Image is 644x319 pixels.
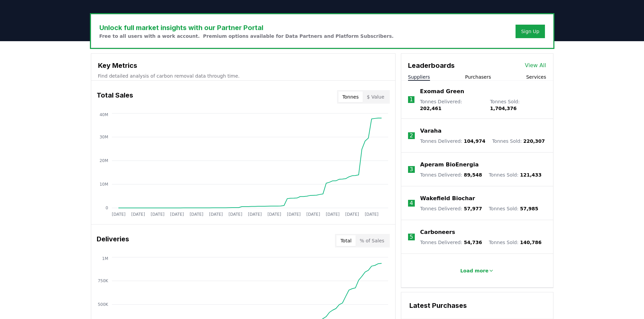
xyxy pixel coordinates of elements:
[420,239,482,246] p: Tonnes Delivered :
[464,240,482,245] span: 54,736
[97,234,129,247] h3: Deliveries
[229,212,242,217] tspan: [DATE]
[306,212,320,217] tspan: [DATE]
[248,212,262,217] tspan: [DATE]
[460,267,488,274] p: Load more
[420,161,479,169] a: Aperam BioEnergia
[409,96,413,104] p: 1
[410,132,413,140] p: 2
[420,98,483,112] p: Tonnes Delivered :
[410,233,413,241] p: 5
[99,182,108,187] tspan: 10M
[520,206,538,211] span: 57,985
[492,138,545,144] p: Tonnes Sold :
[489,171,542,178] p: Tonnes Sold :
[170,212,184,217] tspan: [DATE]
[356,235,388,246] button: % of Sales
[490,106,517,111] span: 1,704,376
[464,206,482,211] span: 57,977
[420,228,455,236] a: Carboneers
[523,138,545,144] span: 220,307
[489,239,542,246] p: Tonnes Sold :
[408,60,455,71] h3: Leaderboards
[489,205,538,212] p: Tonnes Sold :
[464,172,482,178] span: 89,548
[131,212,145,217] tspan: [DATE]
[520,172,542,178] span: 121,433
[408,74,430,80] button: Suppliers
[99,23,394,33] h3: Unlock full market insights with our Partner Portal
[98,302,109,307] tspan: 500K
[465,74,491,80] button: Purchasers
[521,28,539,35] a: Sign Up
[525,61,546,70] a: View All
[189,212,203,217] tspan: [DATE]
[526,74,546,80] button: Services
[420,138,485,144] p: Tonnes Delivered :
[287,212,301,217] tspan: [DATE]
[464,138,485,144] span: 104,974
[336,235,356,246] button: Total
[99,158,108,163] tspan: 20M
[209,212,223,217] tspan: [DATE]
[420,171,482,178] p: Tonnes Delivered :
[267,212,281,217] tspan: [DATE]
[420,194,475,203] a: Wakefield Biochar
[420,106,442,111] span: 202,461
[99,135,108,139] tspan: 30M
[98,60,388,71] h3: Key Metrics
[99,112,108,117] tspan: 40M
[338,91,363,102] button: Tonnes
[516,25,545,38] button: Sign Up
[409,300,545,311] h3: Latest Purchases
[98,278,109,283] tspan: 750K
[520,240,542,245] span: 140,786
[97,90,133,104] h3: Total Sales
[105,206,108,210] tspan: 0
[345,212,359,217] tspan: [DATE]
[99,33,394,39] p: Free to all users with a work account. Premium options available for Data Partners and Platform S...
[420,87,464,96] a: Exomad Green
[420,205,482,212] p: Tonnes Delivered :
[410,199,413,207] p: 4
[455,264,499,277] button: Load more
[490,98,546,112] p: Tonnes Sold :
[112,212,125,217] tspan: [DATE]
[326,212,339,217] tspan: [DATE]
[410,165,413,174] p: 3
[150,212,164,217] tspan: [DATE]
[363,91,388,102] button: $ Value
[102,256,108,261] tspan: 1M
[364,212,378,217] tspan: [DATE]
[420,127,442,135] a: Varaha
[98,73,388,79] p: Find detailed analysis of carbon removal data through time.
